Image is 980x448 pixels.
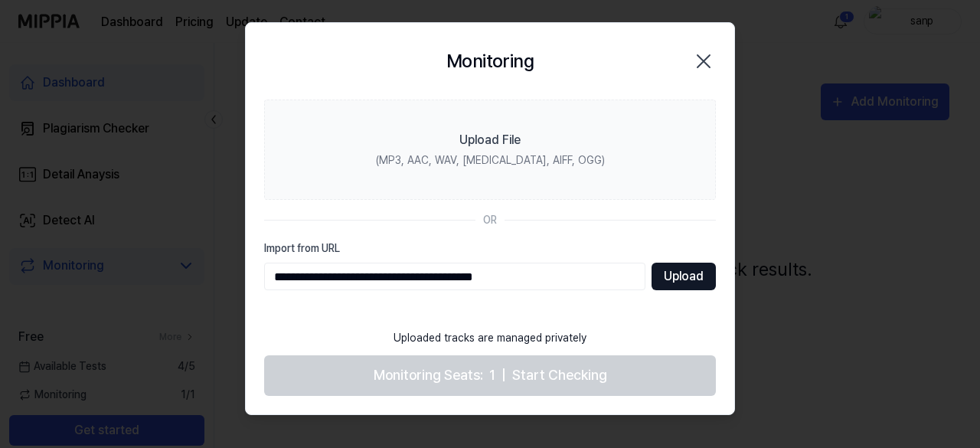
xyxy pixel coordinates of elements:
div: Upload File [459,131,521,149]
button: Upload [652,263,716,290]
h2: Monitoring [446,47,534,75]
div: (MP3, AAC, WAV, [MEDICAL_DATA], AIFF, OGG) [376,152,605,168]
div: OR [483,212,497,228]
label: Import from URL [264,240,716,257]
div: Uploaded tracks are managed privately [384,321,596,355]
